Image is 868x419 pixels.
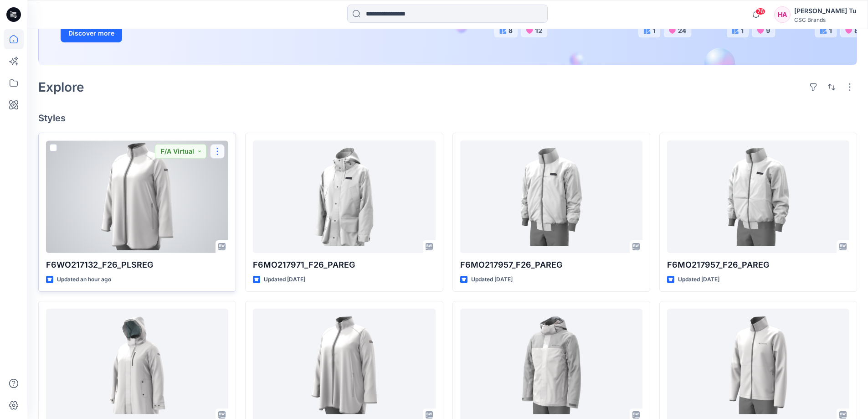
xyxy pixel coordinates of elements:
[61,24,266,42] a: Discover more
[46,259,228,271] p: F6WO217132_F26_PLSREG
[678,275,719,285] p: Updated [DATE]
[38,113,857,124] h4: Styles
[460,140,642,253] a: F6MO217957_F26_PAREG
[264,275,305,285] p: Updated [DATE]
[755,8,765,15] span: 76
[794,5,857,16] div: [PERSON_NAME] Tu
[794,16,857,23] div: CSC Brands
[38,80,84,94] h2: Explore
[57,275,111,285] p: Updated an hour ago
[253,259,435,271] p: F6MO217971_F26_PAREG
[460,259,642,271] p: F6MO217957_F26_PAREG
[61,24,122,42] button: Discover more
[471,275,513,285] p: Updated [DATE]
[46,140,228,253] a: F6WO217132_F26_PLSREG
[667,259,849,271] p: F6MO217957_F26_PAREG
[667,140,849,253] a: F6MO217957_F26_PAREG
[253,140,435,253] a: F6MO217971_F26_PAREG
[774,6,791,23] div: HA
